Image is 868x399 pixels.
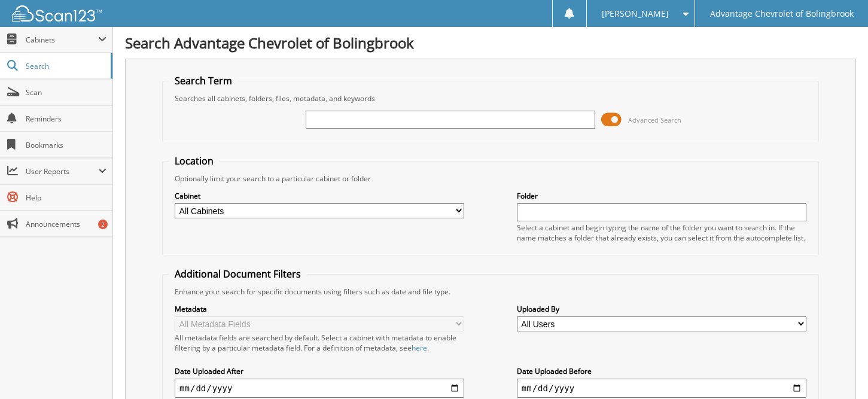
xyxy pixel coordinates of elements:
span: Help [26,193,106,203]
input: start [175,379,464,398]
span: Advantage Chevrolet of Bolingbrook [710,10,854,17]
div: Optionally limit your search to a particular cabinet or folder [169,173,812,184]
span: Reminders [26,114,106,124]
span: Announcements [26,219,106,229]
span: Search [26,61,105,71]
img: scan123-logo-white.svg [12,5,102,22]
div: Enhance your search for specific documents using filters such as date and file type. [169,287,812,297]
div: Select a cabinet and begin typing the name of the folder you want to search in. If the name match... [517,223,806,243]
span: Cabinets [26,35,98,45]
a: here [412,343,427,353]
input: end [517,379,806,398]
label: Folder [517,191,806,201]
span: Bookmarks [26,140,106,150]
label: Date Uploaded After [175,366,464,376]
h1: Search Advantage Chevrolet of Bolingbrook [125,33,856,53]
div: All metadata fields are searched by default. Select a cabinet with metadata to enable filtering b... [175,333,464,353]
legend: Additional Document Filters [169,267,307,281]
legend: Location [169,154,220,167]
span: [PERSON_NAME] [602,10,669,17]
label: Date Uploaded Before [517,366,806,376]
label: Cabinet [175,191,464,201]
span: Scan [26,87,106,98]
label: Uploaded By [517,304,806,314]
label: Metadata [175,304,464,314]
span: User Reports [26,166,98,176]
span: Advanced Search [628,115,681,124]
div: Searches all cabinets, folders, files, metadata, and keywords [169,93,812,103]
legend: Search Term [169,74,238,87]
div: 2 [98,220,108,229]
